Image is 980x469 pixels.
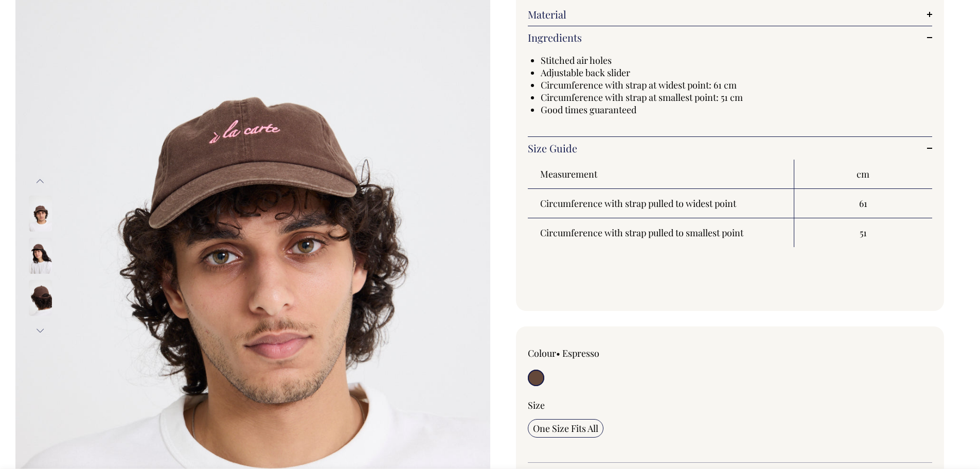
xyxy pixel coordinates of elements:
div: Colour [528,347,690,359]
span: Circumference with strap at smallest point: 51 cm [541,91,743,103]
span: Good times guaranteed [541,103,636,116]
td: 61 [794,189,932,218]
input: One Size Fits All [528,419,603,438]
span: • [556,347,560,359]
span: Circumference with strap at widest point: 61 cm [541,79,737,91]
img: espresso [29,238,52,274]
span: One Size Fits All [533,422,598,435]
img: espresso [29,280,52,316]
button: Previous [32,169,48,193]
button: Next [32,319,48,342]
th: cm [794,160,932,189]
td: 51 [794,218,932,247]
a: Ingredients [528,31,933,44]
img: espresso [29,196,52,232]
span: Stitched air holes [541,54,612,66]
span: Adjustable back slider [541,66,630,79]
label: Espresso [562,347,599,359]
a: Material [528,8,933,21]
th: Circumference with strap pulled to widest point [528,189,794,218]
div: Size [528,399,933,411]
th: Circumference with strap pulled to smallest point [528,218,794,247]
th: Measurement [528,160,794,189]
a: Size Guide [528,142,933,154]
